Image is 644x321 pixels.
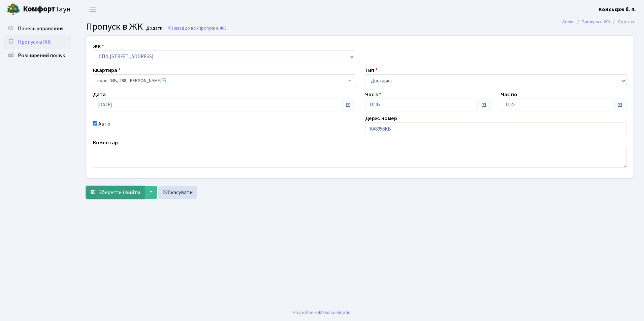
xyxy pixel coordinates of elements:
a: Massive Kinetic [319,309,350,316]
a: Назад до всіхПропуск в ЖК [167,25,226,31]
li: Додати [610,18,634,26]
img: logo.png [7,3,20,16]
nav: breadcrumb [552,15,644,29]
label: Квартира [93,66,121,74]
label: Авто [98,120,110,128]
label: Дата [93,91,106,99]
label: Час з [365,91,381,99]
a: Скасувати [158,186,197,199]
a: Консьєрж б. 4. [599,5,636,13]
a: Пропуск в ЖК [3,35,71,49]
a: Admin [562,18,575,25]
span: Панель управління [18,25,63,32]
button: Зберегти і вийти [86,186,144,199]
span: Розширений пошук [18,52,65,59]
input: АА1234АА [365,122,627,135]
span: Таун [23,4,71,15]
a: Розширений пошук [3,49,71,62]
small: Додати . [145,26,164,31]
label: Держ. номер [365,114,397,122]
a: Панель управління [3,22,71,35]
span: Пропуск в ЖК [86,20,143,33]
span: Пропуск в ЖК [198,25,226,31]
a: Пропуск в ЖК [582,18,610,25]
b: Комфорт [23,4,55,14]
span: Зберегти і вийти [99,189,140,196]
label: ЖК [93,42,104,50]
span: корп. 04Б, 298, Василик Володимир Васильович <span class='la la-check-square text-success'></span> [93,74,355,87]
span: корп. 04Б, 298, Василик Володимир Васильович <span class='la la-check-square text-success'></span> [97,77,347,84]
label: Час по [501,91,517,99]
label: Коментар [93,139,118,147]
span: Пропуск в ЖК [18,38,51,46]
b: Консьєрж б. 4. [599,6,636,13]
button: Переключити навігацію [84,4,101,15]
label: Тип [365,66,378,74]
div: Розроблено . [293,309,351,316]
